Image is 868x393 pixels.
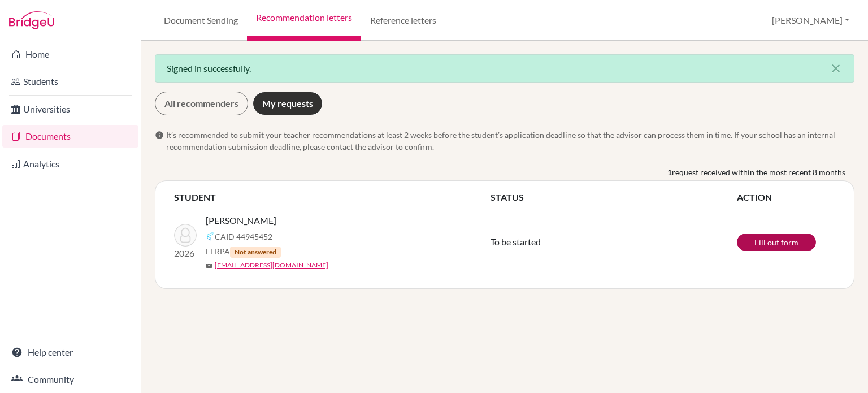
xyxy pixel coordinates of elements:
[767,10,854,31] button: [PERSON_NAME]
[215,260,328,270] a: [EMAIL_ADDRESS][DOMAIN_NAME]
[491,236,541,247] span: To be started
[253,92,323,115] a: My requests
[215,231,272,243] span: CAID 44945452
[736,190,836,205] th: ACTION
[206,262,212,269] span: mail
[672,166,845,178] span: request received within the most recent 8 months
[155,131,164,140] span: info
[173,190,490,205] th: STUDENT
[2,125,138,148] a: Documents
[667,166,672,178] b: 1
[230,247,281,258] span: Not answered
[2,98,138,120] a: Universities
[2,153,138,175] a: Analytics
[2,70,138,93] a: Students
[490,190,736,205] th: STATUS
[206,232,215,241] img: Common App logo
[2,368,138,391] a: Community
[174,224,197,247] img: Soto, Eduardo
[2,341,138,364] a: Help center
[2,43,138,66] a: Home
[155,92,248,115] a: All recommenders
[818,55,854,82] button: Close
[155,54,854,83] div: Signed in successfully.
[174,247,197,260] p: 2026
[166,129,854,153] span: It’s recommended to submit your teacher recommendations at least 2 weeks before the student’s app...
[9,11,54,29] img: Bridge-U
[737,234,816,251] a: Fill out form
[206,214,276,227] span: [PERSON_NAME]
[206,245,281,258] span: FERPA
[829,62,843,75] i: close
